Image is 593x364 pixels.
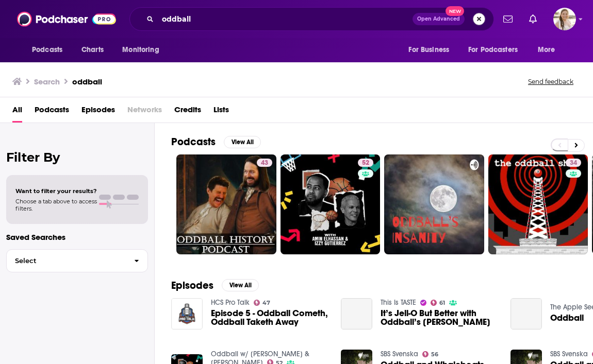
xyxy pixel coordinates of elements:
span: Charts [81,43,104,57]
a: 43 [176,154,276,254]
span: For Business [408,43,449,57]
span: Open Advanced [417,16,460,22]
a: Show notifications dropdown [525,10,541,28]
button: View All [222,279,259,291]
a: SBS Svenska [550,350,588,358]
button: Open AdvancedNew [413,13,465,25]
button: open menu [401,40,462,60]
input: Search podcasts, credits, & more... [158,11,413,27]
a: Episodes [81,101,115,123]
button: Select [6,249,148,272]
a: Podcasts [35,101,69,123]
a: This Is TASTE [381,298,416,307]
a: HCS Pro Talk [211,298,250,307]
a: 47 [254,300,271,306]
a: Charts [75,40,110,60]
h2: Filter By [6,150,148,165]
span: Choose a tab above to access filters. [15,198,97,212]
a: PodcastsView All [171,135,261,148]
span: 47 [262,301,270,305]
span: Podcasts [32,43,62,57]
div: Search podcasts, credits, & more... [129,7,494,31]
h3: oddball [72,77,102,86]
span: Logged in as acquavie [553,8,576,30]
span: 61 [439,301,445,305]
a: Episode 5 - Oddball Cometh, Oddball Taketh Away [211,309,328,326]
a: Oddball [510,298,542,330]
span: 34 [570,158,577,168]
img: Podchaser - Follow, Share and Rate Podcasts [17,9,116,29]
span: For Podcasters [468,43,518,57]
button: View All [224,136,261,148]
a: It’s Jell-O But Better with Oddball’s Sophia Cheng [381,309,498,326]
a: Show notifications dropdown [499,10,517,28]
span: Want to filter your results? [15,187,97,195]
button: Show profile menu [553,8,576,30]
a: It’s Jell-O But Better with Oddball’s Sophia Cheng [341,298,372,330]
span: More [538,43,555,57]
button: open menu [25,40,76,60]
a: 56 [422,351,439,357]
img: User Profile [553,8,576,30]
p: Saved Searches [6,232,148,242]
a: All [12,101,22,123]
a: 43 [257,159,272,167]
span: Networks [127,101,162,123]
button: open menu [115,40,172,60]
a: Lists [213,101,229,123]
h2: Episodes [171,279,213,292]
span: It’s Jell-O But Better with Oddball’s [PERSON_NAME] [381,309,498,326]
h3: Search [34,77,60,86]
span: 52 [362,158,369,168]
span: 43 [261,158,268,168]
span: 56 [431,352,438,357]
span: New [446,6,464,16]
a: 61 [431,300,446,306]
a: 34 [488,154,588,254]
a: 52 [281,154,381,254]
span: Select [7,257,126,264]
h2: Podcasts [171,135,216,148]
img: Episode 5 - Oddball Cometh, Oddball Taketh Away [171,298,203,330]
button: Send feedback [525,77,576,86]
a: Oddball [550,314,584,322]
a: 34 [566,159,581,167]
a: EpisodesView All [171,279,259,292]
a: 52 [358,159,373,167]
button: open menu [462,40,533,60]
span: Monitoring [122,43,159,57]
a: Credits [174,101,201,123]
button: open menu [531,40,568,60]
a: SBS Svenska [381,350,418,358]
